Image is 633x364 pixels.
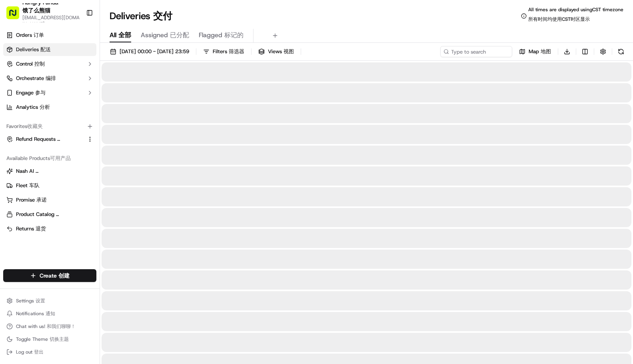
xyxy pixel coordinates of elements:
span: Log out [16,349,44,355]
span: 可用产品 [50,155,71,162]
button: Notifications 通知 [3,308,96,319]
button: Product Catalog 产品目录 [3,208,96,221]
span: 控制 [34,60,45,67]
span: Nash AI [16,168,66,175]
span: Refund Requests [16,136,66,143]
button: Filters 筛选器 [200,46,248,57]
span: 已分配 [170,31,189,39]
span: Deliveries [16,46,51,53]
a: Refund Requests 退款请求 [6,136,84,143]
a: Product Catalog 产品目录 [6,211,93,218]
span: 配送 [40,46,51,53]
span: 标记的 [224,31,244,39]
button: Control 控制 [3,58,96,70]
button: Log out 登出 [3,346,96,358]
span: 交付 [153,10,172,22]
span: Engage [16,89,46,96]
span: 承诺 [36,196,47,203]
span: Flagged [199,30,244,40]
div: Favorites [3,120,96,133]
button: Orchestrate 编排 [3,72,96,85]
button: Toggle Theme 切换主题 [3,334,96,345]
span: Filters [213,48,244,55]
span: 视图 [284,48,294,55]
a: Orders 订单 [3,29,96,42]
button: Create 创建 [3,269,96,282]
span: Control [16,60,45,68]
span: Analytics [16,104,50,111]
span: Chat with us! [16,323,76,330]
span: 订单 [34,32,44,38]
button: Settings 设置 [3,295,96,306]
span: 收藏夹 [27,123,43,130]
span: Product Catalog [16,211,66,218]
div: Available Products [3,152,96,165]
span: Fleet [16,182,40,189]
input: Type to search [440,46,512,57]
span: Create [40,272,70,280]
span: Views [268,48,294,55]
button: Engage 参与 [3,86,96,99]
span: Promise [16,196,47,204]
a: Returns 退货 [6,225,93,232]
span: 车队 [29,182,40,189]
span: 编排 [46,75,56,82]
span: 和我们聊聊！ [47,323,76,330]
span: 饿了么熊猫 [22,7,50,14]
span: Map [529,48,551,55]
span: 参与 [35,89,46,96]
button: [EMAIL_ADDRESS][DOMAIN_NAME] [22,14,80,27]
a: Promise 承诺 [6,196,93,204]
span: [DATE] 00:00 - [DATE] 23:59 [120,48,189,55]
a: Analytics 分析 [3,101,96,114]
span: All times are displayed using CST timezone [528,6,623,26]
span: Returns [16,225,46,232]
span: 纳什人工智能 [36,168,67,174]
span: Orchestrate [16,75,56,82]
button: Refresh [615,46,627,57]
a: Deliveries 配送 [3,43,96,56]
span: Toggle Theme [16,336,69,342]
span: 切换主题 [50,336,69,342]
button: Hungry Panda 饿了么熊猫[EMAIL_ADDRESS][DOMAIN_NAME] [3,3,83,22]
button: Fleet 车队 [3,179,96,192]
a: Nash AI 纳什人工智能 [6,168,93,175]
span: Assigned [141,30,189,40]
button: [DATE] 00:00 - [DATE] 23:59 [106,46,193,57]
span: 登出 [34,349,44,355]
span: Notifications [16,310,55,317]
span: Settings [16,298,45,304]
button: Nash AI 纳什人工智能 [3,165,96,178]
span: 分析 [40,104,50,110]
span: Orders [16,32,44,39]
a: Fleet 车队 [6,182,93,189]
button: Returns 退货 [3,222,96,235]
span: 退货 [36,225,46,232]
button: Map 地图 [515,46,555,57]
span: 地图 [541,48,551,55]
span: All [110,30,131,40]
button: Views 视图 [255,46,298,57]
h1: Deliveries [110,10,172,22]
button: Chat with us! 和我们聊聊！ [3,321,96,332]
span: 全部 [118,31,131,39]
span: 设置 [36,298,45,304]
button: Promise 承诺 [3,194,96,206]
span: 筛选器 [229,48,244,55]
span: 所有时间均使用CST时区显示 [528,16,590,22]
button: Refund Requests 退款请求 [3,133,96,146]
span: 通知 [46,310,55,317]
span: 创建 [58,272,70,279]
